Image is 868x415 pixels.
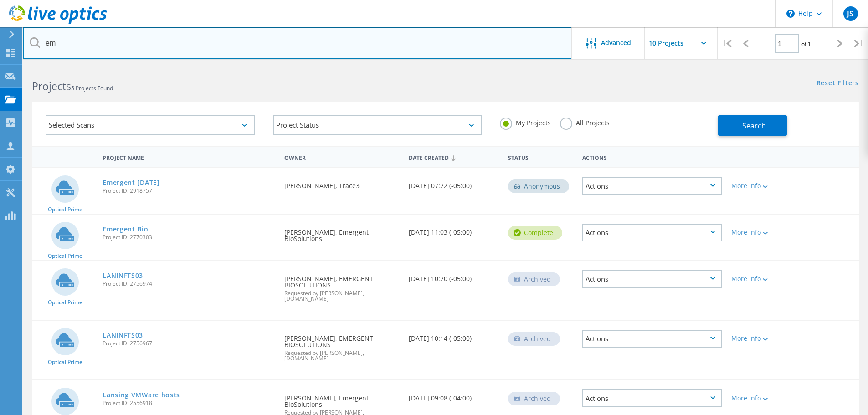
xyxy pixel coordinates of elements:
[508,332,560,346] div: Archived
[801,40,811,48] span: of 1
[103,341,275,346] span: Project ID: 2756967
[280,149,404,165] div: Owner
[731,276,788,282] div: More Info
[280,261,404,311] div: [PERSON_NAME], EMERGENT BIOSOLUTIONS
[718,27,736,60] div: |
[731,183,788,189] div: More Info
[404,149,503,166] div: Date Created
[46,115,255,135] div: Selected Scans
[582,177,722,195] div: Actions
[103,281,275,287] span: Project ID: 2756974
[508,272,560,286] div: Archived
[273,115,482,135] div: Project Status
[280,168,404,198] div: [PERSON_NAME], Trace3
[103,400,275,406] span: Project ID: 2556918
[103,235,275,240] span: Project ID: 2770303
[500,118,551,126] label: My Projects
[404,261,503,291] div: [DATE] 10:20 (-05:00)
[404,321,503,351] div: [DATE] 10:14 (-05:00)
[847,10,853,17] span: JS
[508,392,560,405] div: Archived
[404,380,503,410] div: [DATE] 09:08 (-04:00)
[582,389,722,407] div: Actions
[103,179,160,186] a: Emergent [DATE]
[32,79,71,93] b: Projects
[582,224,722,241] div: Actions
[786,10,795,18] svg: \n
[508,226,562,240] div: Complete
[582,330,722,348] div: Actions
[48,359,82,365] span: Optical Prime
[601,40,631,46] span: Advanced
[9,19,107,26] a: Live Optics Dashboard
[503,149,578,165] div: Status
[284,291,399,302] span: Requested by [PERSON_NAME], [DOMAIN_NAME]
[71,84,113,92] span: 5 Projects Found
[284,350,399,361] span: Requested by [PERSON_NAME], [DOMAIN_NAME]
[280,321,404,370] div: [PERSON_NAME], EMERGENT BIOSOLUTIONS
[404,215,503,245] div: [DATE] 11:03 (-05:00)
[578,149,727,165] div: Actions
[718,115,787,136] button: Search
[103,332,143,338] a: LANINFTS03
[103,188,275,194] span: Project ID: 2918757
[849,27,868,60] div: |
[582,270,722,288] div: Actions
[103,272,143,279] a: LANINFTS03
[23,27,572,59] input: Search projects by name, owner, ID, company, etc
[560,118,610,126] label: All Projects
[742,121,766,131] span: Search
[48,253,82,259] span: Optical Prime
[404,168,503,198] div: [DATE] 07:22 (-05:00)
[731,335,788,342] div: More Info
[731,229,788,236] div: More Info
[103,226,148,232] a: Emergent Bio
[817,80,859,87] a: Reset Filters
[48,300,82,305] span: Optical Prime
[731,395,788,401] div: More Info
[98,149,280,165] div: Project Name
[508,179,569,193] div: Anonymous
[48,207,82,212] span: Optical Prime
[280,215,404,251] div: [PERSON_NAME], Emergent BioSolutions
[103,392,180,398] a: Lansing VMWare hosts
